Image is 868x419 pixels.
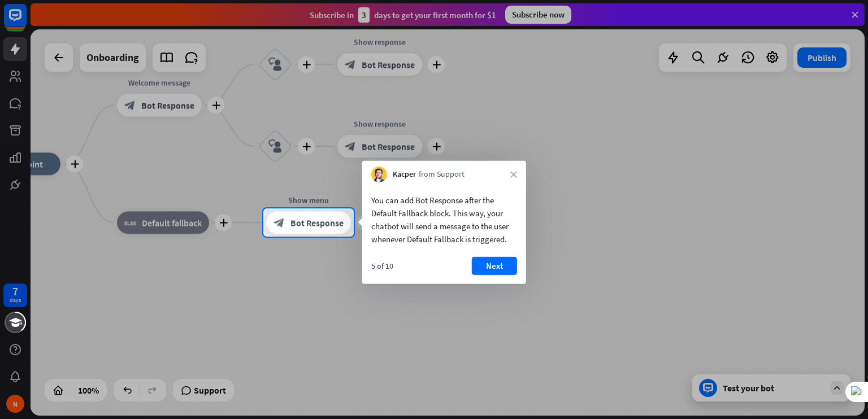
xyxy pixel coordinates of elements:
[371,261,393,271] div: 5 of 10
[419,169,465,180] span: from Support
[472,257,517,275] button: Next
[9,5,43,38] button: Open LiveChat chat widget
[393,169,416,180] span: Kacper
[371,194,517,246] div: You can add Bot Response after the Default Fallback block. This way, your chatbot will send a mes...
[290,217,344,228] span: Bot Response
[510,171,517,178] i: close
[274,217,285,228] i: block_bot_response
